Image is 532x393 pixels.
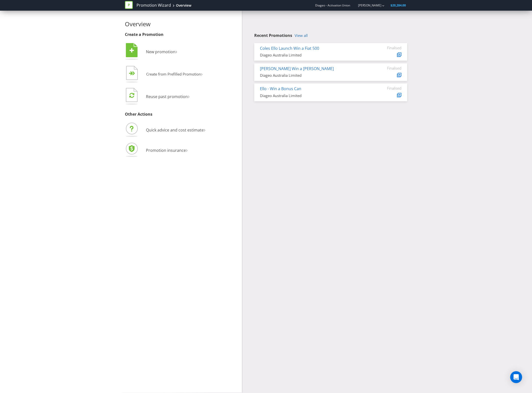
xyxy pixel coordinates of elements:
[146,148,186,153] span: Promotion insurance
[125,32,238,37] h3: Create a Promotion
[295,33,308,38] a: View all
[260,73,364,78] div: Diageo Australia Limited
[125,127,205,133] a: Quick advice and cost estimate›
[260,52,364,58] div: Diageo Australia Limited
[129,92,134,98] tspan: 
[188,92,190,100] span: ›
[372,46,401,50] div: Finalised
[186,146,188,154] span: ›
[391,3,406,7] span: $20,284.00
[372,86,401,90] div: Finalised
[130,48,134,53] tspan: 
[204,125,205,133] span: ›
[132,71,135,76] tspan: 
[146,49,175,54] span: New promotion
[254,33,292,38] span: Recent Promotions
[175,47,177,55] span: ›
[146,72,201,77] span: Create from Prefilled Promotion
[260,46,319,51] a: Coles Ello Launch Win a Fiat 500
[201,70,203,78] span: ›
[260,66,334,71] a: [PERSON_NAME] Win a [PERSON_NAME]
[315,3,350,7] span: Diageo - Activation Union
[125,112,238,117] h3: Other Actions
[372,66,401,70] div: Finalised
[137,2,171,8] a: Promotion Wizard
[125,148,188,153] a: Promotion insurance›
[125,65,203,84] button: Create from Prefilled Promotion›
[146,127,204,133] span: Quick advice and cost estimate
[146,94,188,99] span: Reuse past promotion
[260,86,301,91] a: Ello - Win a Bonus Can
[176,3,191,8] div: Overview
[510,371,522,383] div: Open Intercom Messenger
[125,21,238,27] h2: Overview
[260,93,364,98] div: Diageo Australia Limited
[353,3,381,7] a: [PERSON_NAME]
